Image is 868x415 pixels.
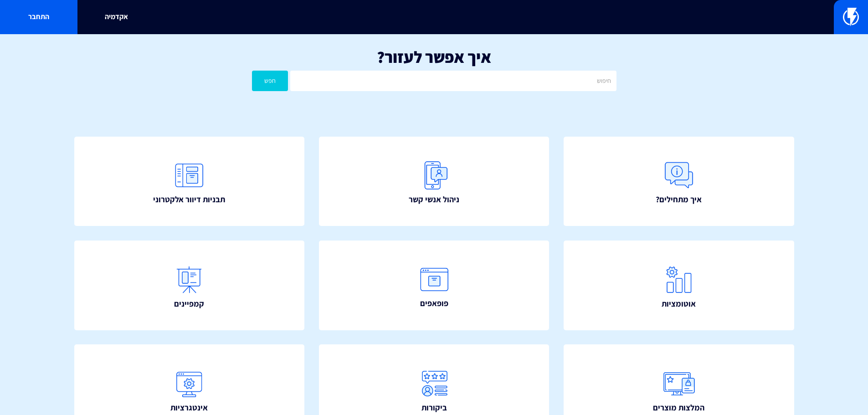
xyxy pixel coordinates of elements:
[319,241,550,330] a: פופאפים
[656,194,702,205] span: איך מתחילים?
[421,402,447,414] span: ביקורות
[420,297,448,309] span: פופאפים
[564,241,794,330] a: אוטומציות
[74,137,305,226] a: תבניות דיוור אלקטרוני
[662,298,696,310] span: אוטומציות
[74,241,305,330] a: קמפיינים
[153,194,225,205] span: תבניות דיוור אלקטרוני
[564,137,794,226] a: איך מתחילים?
[14,48,854,66] h1: איך אפשר לעזור?
[319,137,550,226] a: ניהול אנשי קשר
[290,71,616,91] input: חיפוש
[653,402,704,414] span: המלצות מוצרים
[170,402,208,414] span: אינטגרציות
[174,298,204,310] span: קמפיינים
[252,71,288,91] button: חפש
[409,194,459,205] span: ניהול אנשי קשר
